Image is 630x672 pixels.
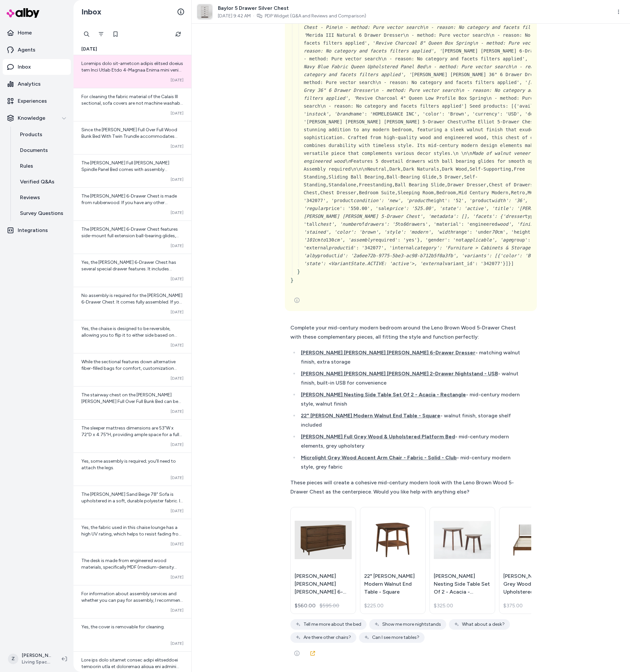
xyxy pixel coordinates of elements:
[290,507,356,614] a: Leno Brown Wood 6-Drawer Dresser[PERSON_NAME] [PERSON_NAME] [PERSON_NAME] 6-Drawer Dresser$560.00...
[81,624,165,630] span: Yes, the cover is removable for cleaning.
[301,454,457,461] span: Microlight Grey Wood Accent Arm Chair - Fabric - Solid - Club
[18,97,47,105] p: Experiences
[295,521,352,559] img: Leno Brown Wood 6-Drawer Dresser
[299,348,525,367] li: - matching walnut finish, extra storage
[334,237,373,242] em: cm', 'assembly
[503,602,523,610] span: $375.00
[3,110,71,126] button: Knowledge
[81,591,183,642] span: For information about assembly services and whether you can pay for assembly, I recommend reachin...
[499,507,565,614] a: Beverly Full Grey Wood & Upholstered Platform Bed[PERSON_NAME] Full Grey Wood & Upholstered Platf...
[171,343,183,348] span: [DATE]
[403,221,406,227] em: 6
[171,608,183,613] span: [DATE]
[18,46,35,54] p: Agents
[171,442,183,447] span: [DATE]
[353,198,428,203] em: condition': 'new', 'product
[299,390,525,409] li: - mid-century modern style, walnut finish
[3,93,71,109] a: Experiences
[301,391,466,398] span: [PERSON_NAME] Nesting Side Table Set Of 2 - Acacia - Rectangle
[13,174,71,190] a: Verified Q&As
[218,4,366,12] span: Baylor 5 Drawer Silver Chest
[171,177,183,182] span: [DATE]
[304,40,569,53] em: Revive Charcoal 8" Queen Box Spring\n - method: Pure vector search\n - reason: No category and fa...
[18,80,41,88] p: Analytics
[73,320,191,353] a: Yes, the chaise is designed to be reversible, allowing you to flip it to either side based on you...
[301,412,440,419] span: 22" [PERSON_NAME] Modern Walnut End Table - Square
[304,56,569,77] em: [PERSON_NAME] Navy Blue Fabric Queen Upholstered Panel Bed\n - method: Pure vector search\n - rea...
[3,42,71,58] a: Agents
[3,76,71,92] a: Analytics
[304,80,563,101] em: [PERSON_NAME] Grey 36" 6 Drawer Dresser\n - method: Pure vector search\n - reason: No category an...
[320,602,339,610] span: $595.00
[318,221,359,227] em: chest', 'number
[18,29,32,37] p: Home
[295,602,316,610] div: $560.00
[20,162,33,170] p: Rules
[7,8,39,18] img: alby Logo
[81,492,183,517] span: The [PERSON_NAME] Sand Beige 78" Sofa is upholstered in a soft, durable polyester fabric. If you ...
[73,121,191,154] a: Since the [PERSON_NAME] Full Over Full Wood Bunk Bed With Twin Trundle accommodates full-size mat...
[171,144,183,149] span: [DATE]
[290,277,294,283] span: }
[171,309,183,315] span: [DATE]
[434,572,491,596] p: [PERSON_NAME] Nesting Side Table Set Of 2 - Acacia - Rectangle
[73,519,191,552] a: Yes, the fabric used in this chaise lounge has a high UV rating, which helps to resist fading fro...
[372,634,419,641] span: Can I see more tables?
[81,260,182,311] span: Yes, the [PERSON_NAME] 6-Drawer Chest has several special drawer features. It includes dovetail j...
[73,55,191,88] a: Loremips dolo sit-ametcon adipis elitsed doeius tem Inci Utlab Etdo 4-Magnaa Enima mini venia qui...
[304,206,555,219] em: price': '525.00', 'state': 'active', 'title': '[PERSON_NAME] [PERSON_NAME] [PERSON_NAME] 5-Drawer...
[503,521,560,559] img: Beverly Full Grey Wood & Upholstered Platform Bed
[73,585,191,618] a: For information about assembly services and whether you can pay for assembly, I recommend reachin...
[492,229,497,235] em: 70
[81,293,182,311] span: No assembly is required for the [PERSON_NAME] 6-Drawer Chest. It comes fully assembled. If you ha...
[13,142,71,158] a: Documents
[73,88,191,121] a: For cleaning the fabric material of the Calais III sectional, sofa covers are not machine washabl...
[434,521,491,559] img: Draper Nesting Side Table Set Of 2 - Acacia - Rectangle
[13,127,71,142] a: Products
[13,205,71,221] a: Survey Questions
[81,558,178,583] span: The desk is made from engineered wood materials, specifically MDF (medium-density fiberboard) and...
[73,187,191,220] a: The [PERSON_NAME] 6-Drawer Chest is made from rubberwood. If you have any other questions about t...
[364,602,384,610] span: $225.00
[171,541,183,547] span: [DATE]
[503,572,560,596] p: [PERSON_NAME] Full Grey Wood & Upholstered Platform Bed
[171,111,183,116] span: [DATE]
[81,326,177,345] span: Yes, the chaise is designed to be reversible, allowing you to flip it to either side based on you...
[464,237,511,242] em: applicable', 'age
[73,220,191,254] a: The [PERSON_NAME] 6-Drawer Chest features side-mount full extension ball-bearing glides, which pr...
[171,475,183,480] span: [DATE]
[299,432,525,451] li: - mid-century modern elements, grey upholstery
[3,222,71,238] a: Integrations
[81,425,182,444] span: The sleeper mattress dimensions are 53"W x 72"D x 4.75"H, providing ample space for a full-sized ...
[462,621,505,628] span: What about a desk?
[94,28,108,41] button: Filter
[304,245,566,258] em: category': 'Furniture > Cabinets & Storage > Dressers', 'alby
[299,369,525,388] li: - walnut finish, built-in USB for convenience
[73,452,191,486] a: Yes, some assembly is required; you'll need to attach the legs.[DATE]
[364,572,421,596] p: 22" [PERSON_NAME] Modern Walnut End Table - Square
[290,294,304,307] button: See more
[320,237,326,242] em: to
[328,245,348,250] em: product
[301,433,455,440] span: [PERSON_NAME] Full Grey Wood & Upholstered Platform Bed
[301,349,475,356] span: [PERSON_NAME] [PERSON_NAME] [PERSON_NAME] 6-Drawer Dresser
[295,572,352,596] p: [PERSON_NAME] [PERSON_NAME] [PERSON_NAME] 6-Drawer Dresser
[73,287,191,320] a: No assembly is required for the [PERSON_NAME] 6-Drawer Chest. It comes fully assembled. If you ha...
[81,226,179,265] span: The [PERSON_NAME] 6-Drawer Chest features side-mount full extension ball-bearing glides, which pr...
[253,13,254,19] span: ·
[81,46,97,52] span: [DATE]
[171,77,183,83] span: [DATE]
[73,353,191,386] a: While the sectional features down alternative fiber-filled bags for comfort, customization option...
[290,323,525,342] div: Complete your mid-century modern bedroom around the Leno Brown Wood 5-Drawer Chest with these com...
[20,209,63,217] p: Survey Questions
[297,268,300,275] span: }
[73,618,191,651] a: Yes, the cover is removable for cleaning.[DATE]
[3,59,71,75] a: Inbox
[81,127,183,238] span: Since the [PERSON_NAME] Full Over Full Wood Bunk Bed With Twin Trundle accommodates full-size mat...
[4,648,56,669] button: Z[PERSON_NAME]Living Spaces
[171,276,183,282] span: [DATE]
[382,621,441,628] span: Show me more nightstands
[171,641,183,646] span: [DATE]
[265,13,366,19] a: PDP Widget (Q&A and Reviews and Comparison)
[360,507,426,614] a: 22" Nelson Modern Walnut End Table - Square22" [PERSON_NAME] Modern Walnut End Table - Square$225.00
